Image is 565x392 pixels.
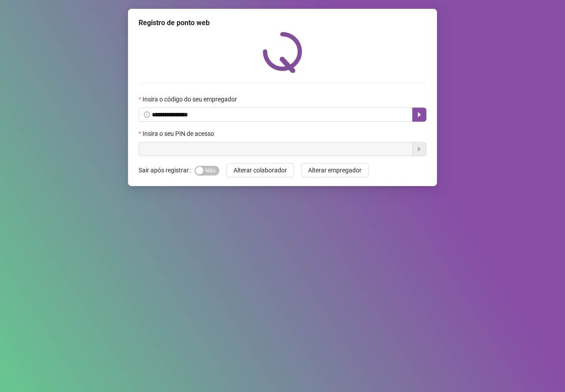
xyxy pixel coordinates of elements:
button: Alterar colaborador [226,163,294,177]
span: Alterar empregador [308,165,362,175]
label: Insira o código do seu empregador [139,94,243,104]
label: Sair após registrar [139,163,195,177]
img: QRPoint [263,32,302,73]
div: Registro de ponto web [139,18,426,28]
span: Alterar colaborador [234,165,287,175]
span: info-circle [144,112,150,118]
span: caret-right [416,111,423,118]
button: Alterar empregador [301,163,369,177]
label: Insira o seu PIN de acesso [139,129,220,138]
